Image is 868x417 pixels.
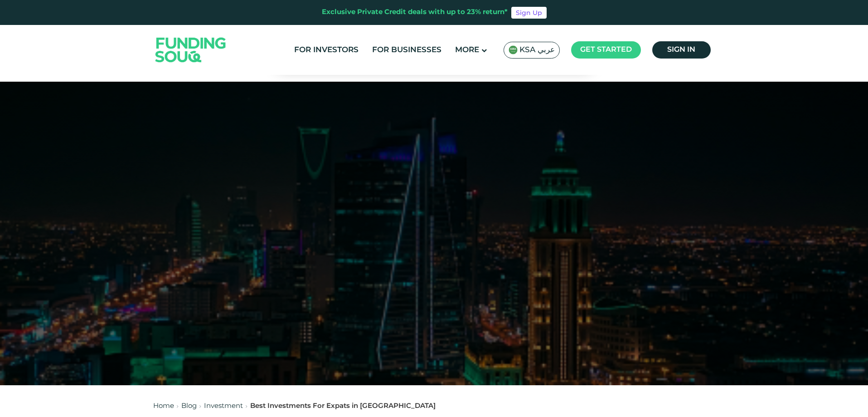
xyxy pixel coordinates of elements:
span: KSA عربي [519,45,555,55]
a: Sign in [652,41,711,59]
div: Exclusive Private Credit deals with up to 23% return* [322,7,508,18]
img: SA Flag [509,45,518,54]
div: Best Investments For Expats in [GEOGRAPHIC_DATA] [250,401,436,412]
span: More [455,46,479,54]
img: Logo [146,27,235,73]
a: Home [153,403,174,409]
span: Sign in [667,46,695,53]
span: Get started [580,46,632,53]
a: Sign Up [511,7,547,19]
a: Investment [204,403,243,409]
a: For Investors [292,43,361,58]
a: Blog [181,403,197,409]
a: For Businesses [370,43,444,58]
